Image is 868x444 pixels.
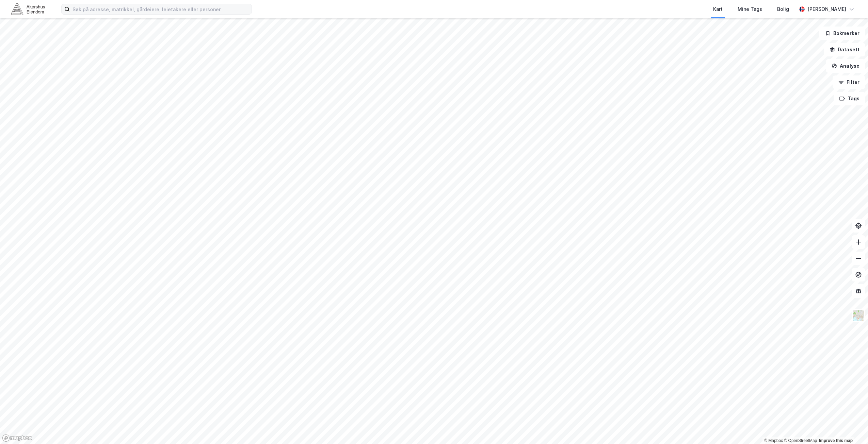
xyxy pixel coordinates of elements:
a: Mapbox [764,438,783,443]
button: Filter [833,75,865,89]
div: Mine Tags [738,5,762,13]
button: Datasett [824,43,865,56]
button: Analyse [826,59,865,73]
div: Kart [713,5,723,13]
input: Søk på adresse, matrikkel, gårdeiere, leietakere eller personer [70,4,252,14]
button: Bokmerker [819,27,865,40]
button: Tags [834,92,865,105]
div: Kontrollprogram for chat [834,411,868,444]
a: Mapbox homepage [2,434,32,442]
div: Bolig [777,5,789,13]
img: akershus-eiendom-logo.9091f326c980b4bce74ccdd9f866810c.svg [11,3,45,15]
iframe: Chat Widget [834,411,868,444]
a: OpenStreetMap [784,438,817,443]
a: Improve this map [819,438,853,443]
img: Z [852,309,865,322]
div: [PERSON_NAME] [807,5,846,13]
